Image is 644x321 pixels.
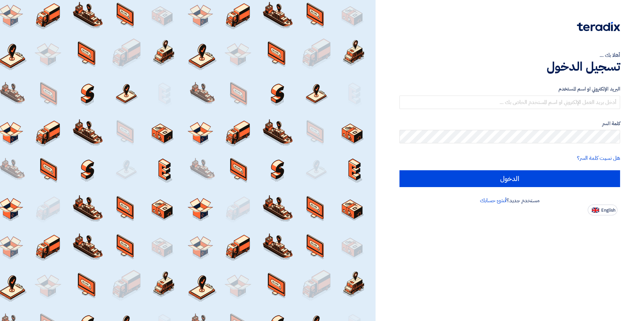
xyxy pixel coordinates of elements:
a: أنشئ حسابك [480,197,507,205]
a: هل نسيت كلمة السر؟ [577,154,620,162]
h1: تسجيل الدخول [399,59,620,74]
div: مستخدم جديد؟ [399,197,620,205]
img: en-US.png [592,208,599,213]
div: أهلا بك ... [399,51,620,59]
button: English [588,205,617,215]
label: البريد الإلكتروني او اسم المستخدم [399,85,620,93]
input: الدخول [399,170,620,187]
span: English [601,208,615,213]
input: أدخل بريد العمل الإلكتروني او اسم المستخدم الخاص بك ... [399,96,620,109]
label: كلمة السر [399,120,620,128]
img: Teradix logo [577,22,620,31]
